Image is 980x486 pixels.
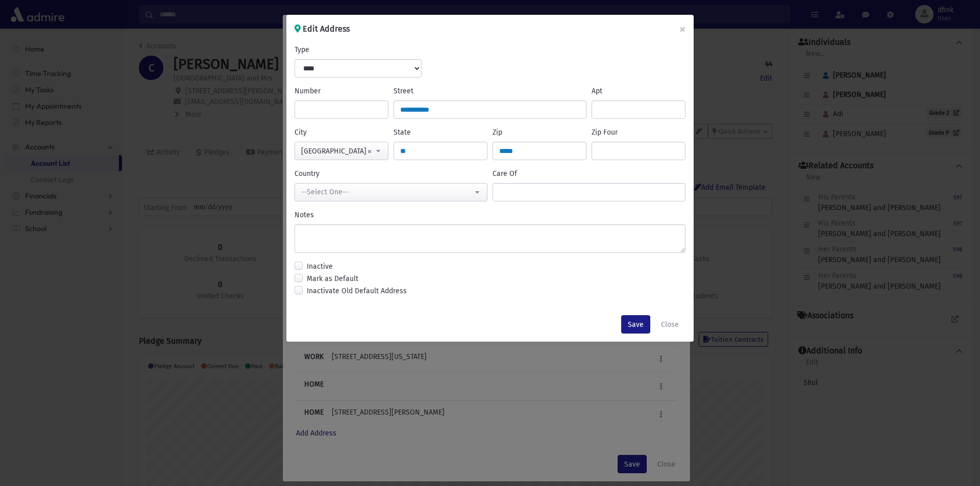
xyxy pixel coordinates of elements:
button: Close [654,315,685,334]
label: Inactivate Old Default Address [307,286,407,296]
button: Save [621,315,650,334]
div: --Select One-- [301,187,473,197]
label: Country [295,168,320,179]
label: State [394,127,411,138]
button: × [671,15,694,43]
label: Apt [592,86,602,96]
span: West Long Branch [295,142,388,160]
label: Notes [295,210,314,220]
h6: Edit Address [295,23,350,35]
span: Remove all items [367,142,372,161]
button: --Select One-- [295,183,487,201]
label: Mark as Default [307,273,358,284]
label: Zip Four [592,127,618,138]
label: Number [295,86,321,96]
label: Street [394,86,413,96]
label: Inactive [307,261,333,272]
label: Zip [493,127,502,138]
label: City [295,127,307,138]
label: Type [295,44,309,55]
label: Care Of [493,168,517,179]
span: West Long Branch [295,142,388,161]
